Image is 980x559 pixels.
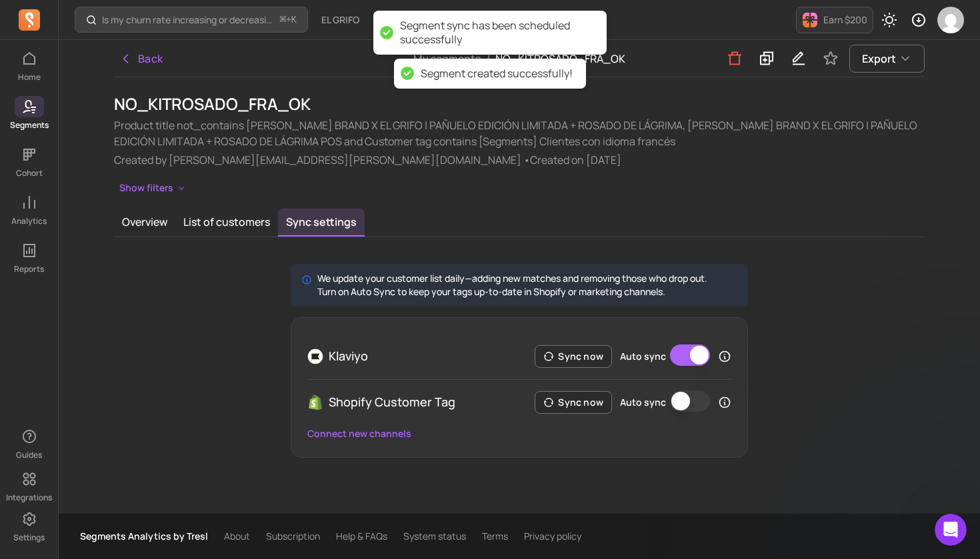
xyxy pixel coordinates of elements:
[111,449,157,458] span: Messages
[400,19,593,47] div: Segment sync has been scheduled successfully
[317,285,707,298] p: Turn on Auto Sync to keep your tags up-to-date in Shopify or marketing channels.
[13,225,253,275] div: Ask a questionAI Agent and team can help
[27,413,223,441] div: Which customers are most likely to buy again soon?
[27,25,48,47] img: logo
[6,492,52,503] p: Integrations
[27,185,240,208] p: How can we help?
[817,45,844,72] button: Toggle favorite
[19,344,247,383] div: How many customers are at risk of churning?
[114,152,925,168] p: Created by [PERSON_NAME][EMAIL_ADDRESS][PERSON_NAME][DOMAIN_NAME] • Created on [DATE]
[114,209,175,235] button: Overview
[75,7,308,33] button: Is my churn rate increasing or decreasing?⌘+K
[279,12,287,29] kbd: ⌘
[89,416,177,469] button: Messages
[80,530,208,543] p: Segments Analytics by Tresl
[317,272,707,285] p: We update your customer list daily—adding new matches and removing those who drop out.
[27,325,223,339] div: How do I retain first-time buyers?
[19,288,247,314] button: Search for help
[27,236,223,250] div: Ask a question
[114,117,925,149] p: Product title not_contains [PERSON_NAME] BRAND X EL GRIFO | PAÑUELO EDICIÓN LIMITADA + ROSADO DE ...
[937,7,964,33] img: avatar
[11,216,47,227] p: Analytics
[14,264,44,275] p: Reports
[329,393,455,411] p: Shopify Customer Tag
[307,394,323,410] img: Shopify_Customer_Tag
[19,320,247,344] div: How do I retain first-time buyers?
[27,250,223,264] div: AI Agent and team can help
[313,8,367,32] button: EL GRIFO
[29,449,59,458] span: Home
[27,350,223,378] div: How many customers are at risk of churning?
[823,13,867,27] p: Earn $200
[18,72,41,83] p: Home
[224,530,250,543] a: About
[184,21,211,48] img: Profile image for morris
[524,530,581,543] a: Privacy policy
[535,391,612,414] button: Sync now
[876,7,903,33] button: Toggle dark mode
[27,294,108,308] span: Search for help
[482,530,508,543] a: Terms
[266,530,320,543] a: Subscription
[178,416,267,469] button: Help
[27,388,223,402] div: How should I create replenishment flows?
[15,423,44,463] button: Guides
[796,7,873,33] button: Earn $200
[307,348,323,364] img: Klaviyo
[403,530,466,543] a: System status
[13,532,45,543] p: Settings
[321,13,359,27] span: EL GRIFO
[209,21,236,48] img: Profile image for John
[114,45,169,72] button: Back
[114,93,925,115] h1: NO_KITROSADO_FRA_OK
[10,120,49,131] p: Segments
[16,450,42,460] p: Guides
[280,13,297,27] span: +
[19,383,247,408] div: How should I create replenishment flows?
[19,408,247,446] div: Which customers are most likely to buy again soon?
[620,350,666,363] label: Auto sync
[849,45,925,73] button: Export
[336,530,387,543] a: Help & FAQs
[291,15,297,25] kbd: K
[421,67,573,81] div: Segment created successfully!
[211,449,233,458] span: Help
[175,209,278,235] button: List of customers
[16,168,43,179] p: Cohort
[27,95,240,185] p: Hi [PERSON_NAME][EMAIL_ADDRESS][PERSON_NAME][DOMAIN_NAME] 👋
[935,514,967,546] iframe: Intercom live chat
[329,347,368,365] p: Klaviyo
[307,427,411,440] button: Connect new channels
[535,345,612,368] button: Sync now
[620,396,666,409] label: Auto sync
[102,13,275,27] p: Is my churn rate increasing or decreasing?
[114,179,192,198] button: Show filters
[862,51,896,67] span: Export
[278,209,365,237] button: Sync settings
